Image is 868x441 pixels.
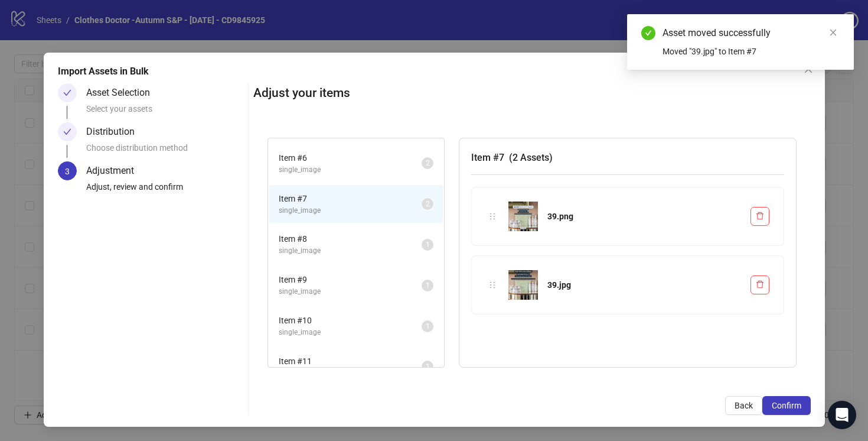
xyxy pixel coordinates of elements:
[279,286,422,297] span: single_image
[253,83,811,103] h2: Adjust your items
[65,167,70,176] span: 3
[725,396,762,415] button: Back
[86,141,244,161] div: Choose distribution method
[58,64,811,79] div: Import Assets in Bulk
[486,210,499,223] div: holder
[426,281,430,290] span: 1
[508,202,538,231] img: 39.png
[663,26,840,40] div: Asset moved successfully
[279,151,422,164] span: Item # 6
[547,278,741,291] div: 39.jpg
[86,83,159,102] div: Asset Selection
[279,327,422,338] span: single_image
[756,212,764,220] span: delete
[63,89,71,97] span: check
[426,322,430,330] span: 1
[279,164,422,176] span: single_image
[422,320,433,332] sup: 1
[86,180,244,200] div: Adjust, review and confirm
[488,212,497,220] span: holder
[426,362,430,371] span: 1
[508,270,538,300] img: 39.jpg
[663,45,840,58] div: Moved "39.jpg" to Item #7
[422,157,433,169] sup: 2
[829,28,837,37] span: close
[279,245,422,257] span: single_image
[641,26,655,40] span: check-circle
[86,122,144,141] div: Distribution
[828,401,856,429] div: Open Intercom Messenger
[422,239,433,251] sup: 1
[86,161,143,180] div: Adjustment
[756,280,764,288] span: delete
[279,273,422,286] span: Item # 9
[279,314,422,327] span: Item # 10
[772,401,801,410] span: Confirm
[471,150,784,165] h3: Item # 7
[735,401,753,410] span: Back
[762,396,811,415] button: Confirm
[426,159,430,167] span: 2
[279,192,422,205] span: Item # 7
[509,152,553,163] span: ( 2 Assets )
[63,128,71,136] span: check
[279,355,422,368] span: Item # 11
[426,241,430,249] span: 1
[422,280,433,291] sup: 1
[422,198,433,210] sup: 2
[486,278,499,291] div: holder
[86,102,244,122] div: Select your assets
[750,275,769,294] button: Delete
[488,281,497,289] span: holder
[279,205,422,216] span: single_image
[750,207,769,226] button: Delete
[547,210,741,223] div: 39.png
[426,200,430,208] span: 2
[422,361,433,372] sup: 1
[827,26,840,39] a: Close
[279,232,422,245] span: Item # 8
